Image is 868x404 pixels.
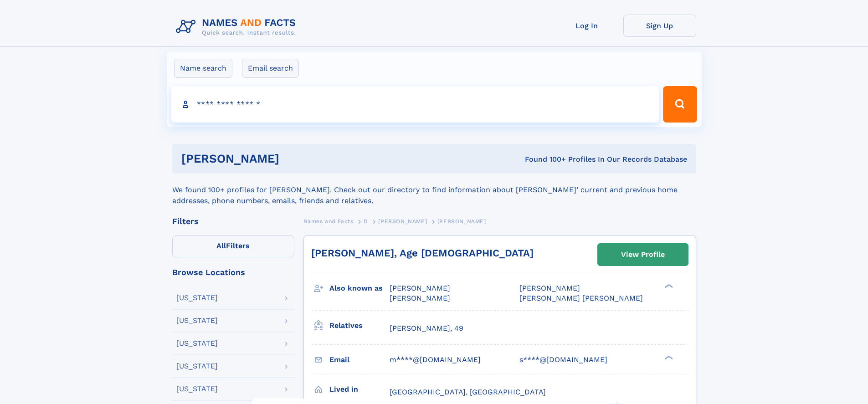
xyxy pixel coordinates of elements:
[176,317,218,324] div: [US_STATE]
[437,218,486,225] span: [PERSON_NAME]
[663,86,697,123] button: Search Button
[172,217,294,225] div: Filters
[329,281,390,296] h3: Also known as
[598,244,688,266] a: View Profile
[378,215,427,227] a: [PERSON_NAME]
[303,215,354,227] a: Names and Facts
[364,215,368,227] a: D
[402,154,687,164] div: Found 100+ Profiles In Our Records Database
[172,15,303,39] img: Logo Names and Facts
[171,86,659,123] input: search input
[329,382,390,397] h3: Lived in
[172,235,294,257] label: Filters
[663,283,673,289] div: ❯
[519,294,643,302] span: [PERSON_NAME] [PERSON_NAME]
[390,284,450,292] span: [PERSON_NAME]
[242,59,299,78] label: Email search
[663,354,673,360] div: ❯
[176,294,218,302] div: [US_STATE]
[176,385,218,393] div: [US_STATE]
[550,15,623,37] a: Log In
[176,363,218,370] div: [US_STATE]
[216,241,226,250] span: All
[623,15,696,37] a: Sign Up
[390,323,463,333] a: [PERSON_NAME], 49
[174,59,232,78] label: Name search
[621,244,665,265] div: View Profile
[329,352,390,368] h3: Email
[172,174,696,206] div: We found 100+ profiles for [PERSON_NAME]. Check out our directory to find information about [PERS...
[176,340,218,347] div: [US_STATE]
[311,247,534,259] a: [PERSON_NAME], Age [DEMOGRAPHIC_DATA]
[390,294,450,302] span: [PERSON_NAME]
[172,268,294,276] div: Browse Locations
[378,218,427,225] span: [PERSON_NAME]
[329,318,390,333] h3: Relatives
[181,153,402,164] h1: [PERSON_NAME]
[519,284,580,292] span: [PERSON_NAME]
[390,388,546,396] span: [GEOGRAPHIC_DATA], [GEOGRAPHIC_DATA]
[364,218,368,225] span: D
